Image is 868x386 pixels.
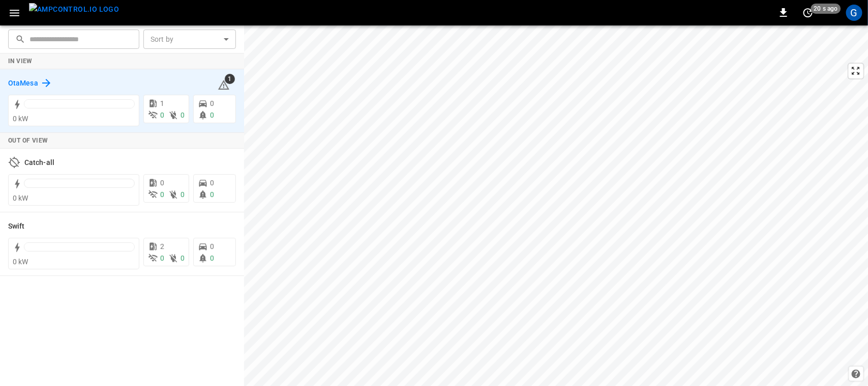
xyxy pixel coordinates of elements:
[160,254,164,262] span: 0
[13,115,28,123] span: 0 kW
[210,99,214,107] span: 0
[8,221,25,232] h6: Swift
[210,111,214,119] span: 0
[8,137,48,144] strong: Out of View
[24,157,54,169] h6: Catch-all
[210,190,214,199] span: 0
[210,179,214,187] span: 0
[29,3,119,16] img: ampcontrol.io logo
[160,99,164,107] span: 1
[210,254,214,262] span: 0
[210,242,214,251] span: 0
[846,5,862,21] div: profile-icon
[181,190,185,199] span: 0
[181,254,185,262] span: 0
[8,58,33,65] strong: In View
[160,190,164,199] span: 0
[160,179,164,187] span: 0
[160,242,164,251] span: 2
[181,111,185,119] span: 0
[225,74,235,84] span: 1
[811,4,841,14] span: 20 s ago
[13,258,28,266] span: 0 kW
[160,111,164,119] span: 0
[13,194,28,202] span: 0 kW
[800,5,816,21] button: set refresh interval
[8,78,38,89] h6: OtaMesa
